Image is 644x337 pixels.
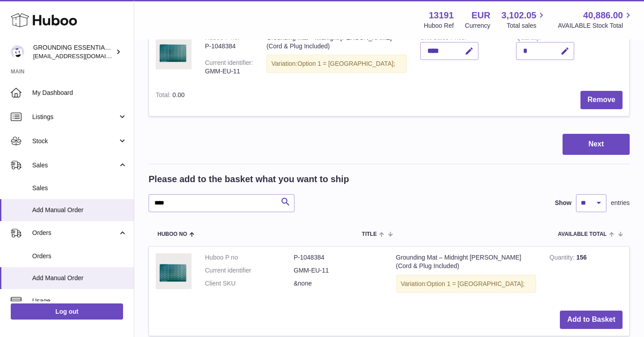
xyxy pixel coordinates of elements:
[389,247,543,304] td: Grounding Mat – Midnight [PERSON_NAME] (Cord & Plug Included)
[362,231,377,237] span: Title
[471,9,490,21] strong: EUR
[294,279,382,288] dd: &none
[156,34,192,69] img: Grounding Mat – Midnight Moss (Cord & Plug Included)
[260,27,413,85] td: Grounding Mat – Midnight [PERSON_NAME] (Cord & Plug Included)
[429,9,454,21] strong: 13191
[32,89,127,97] span: My Dashboard
[205,59,253,68] div: Current identifier
[427,280,525,287] span: Option 1 = [GEOGRAPHIC_DATA];
[172,91,184,98] span: 0.00
[32,206,127,214] span: Add Manual Order
[555,199,571,207] label: Show
[32,229,118,237] span: Orders
[33,52,132,60] span: [EMAIL_ADDRESS][DOMAIN_NAME]
[149,173,349,185] h2: Please add to the basket what you want to ship
[32,252,127,260] span: Orders
[32,274,127,282] span: Add Manual Order
[11,45,24,59] img: espenwkopperud@gmail.com
[294,253,382,262] dd: P-1048384
[580,91,623,109] button: Remove
[205,253,294,262] dt: Huboo P no
[558,21,633,30] span: AVAILABLE Stock Total
[550,254,576,263] strong: Quantity
[156,253,192,289] img: Grounding Mat – Midnight Moss (Cord & Plug Included)
[424,21,454,30] div: Huboo Ref
[502,9,547,30] a: 3,102.05 Total sales
[158,231,187,237] span: Huboo no
[583,9,623,21] span: 40,886.00
[205,279,294,288] dt: Client SKU
[32,113,118,121] span: Listings
[205,67,253,76] div: GMM-EU-11
[558,9,633,30] a: 40,886.00 AVAILABLE Stock Total
[507,21,546,30] span: Total sales
[558,231,607,237] span: AVAILABLE Total
[560,311,623,329] button: Add to Basket
[465,21,490,30] div: Currency
[205,42,253,51] div: P-1048384
[298,60,396,67] span: Option 1 = [GEOGRAPHIC_DATA];
[32,297,127,305] span: Usage
[611,199,630,207] span: entries
[543,247,629,304] td: 156
[32,184,127,192] span: Sales
[205,266,294,275] dt: Current identifier
[396,275,536,293] div: Variation:
[11,303,123,320] a: Log out
[33,43,114,60] div: GROUNDING ESSENTIALS INTERNATIONAL SLU
[156,91,172,101] label: Total
[266,55,406,73] div: Variation:
[294,266,382,275] dd: GMM-EU-11
[32,137,118,145] span: Stock
[502,9,537,21] span: 3,102.05
[32,161,118,170] span: Sales
[563,134,630,155] button: Next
